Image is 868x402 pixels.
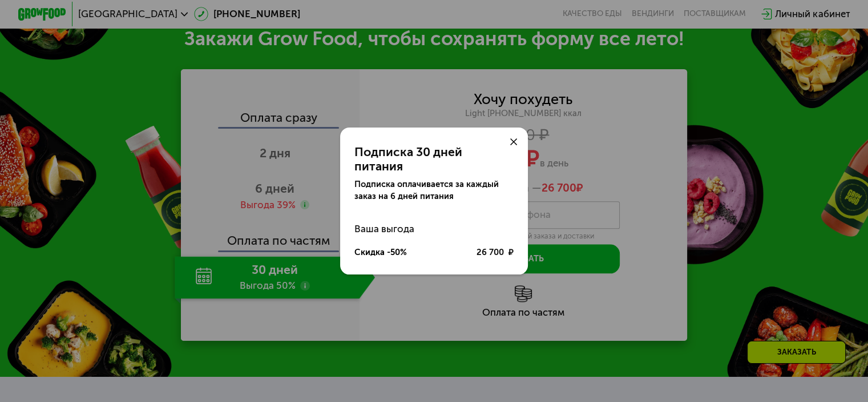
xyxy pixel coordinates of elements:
span: ₽ [508,246,514,258]
div: 26 700 [476,246,513,258]
div: Ваша выгода [354,217,514,241]
div: Подписка оплачивается за каждый заказ на 6 дней питания [354,178,514,202]
div: Подписка 30 дней питания [354,145,514,174]
div: Скидка -50% [354,246,407,258]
